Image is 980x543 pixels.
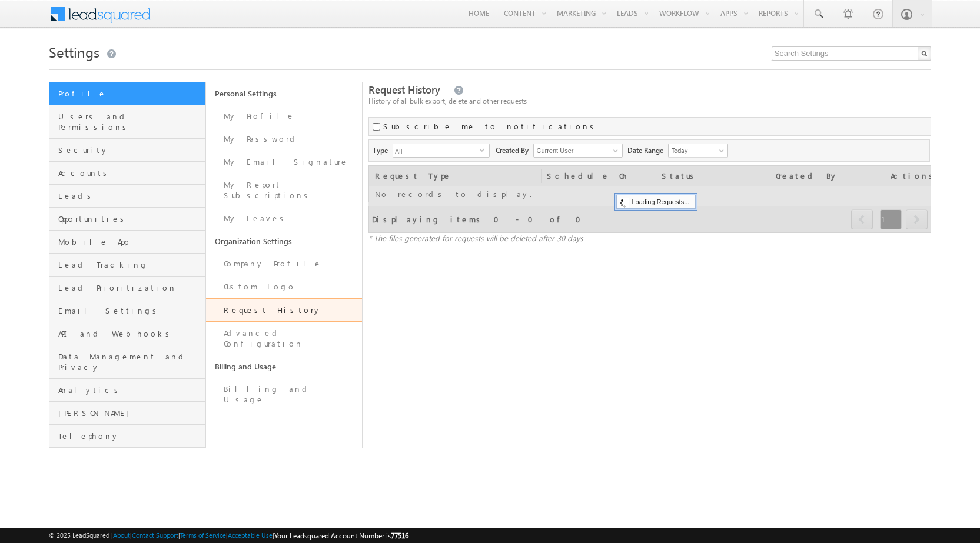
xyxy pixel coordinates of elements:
[368,233,585,243] span: * The files generated for requests will be deleted after 30 days.
[206,252,363,275] a: Company Profile
[368,83,440,96] span: Request History
[58,191,202,201] span: Leads
[206,207,363,230] a: My Leaves
[58,88,202,99] span: Profile
[373,144,393,156] span: Type
[206,230,363,252] a: Organization Settings
[49,277,205,299] a: Lead Prioritization
[49,185,205,208] a: Leads
[206,174,363,207] a: My Report Subscriptions
[49,425,205,448] a: Telephony
[180,531,226,539] a: Terms of Service
[58,282,202,293] span: Lead Prioritization
[58,328,202,339] span: API and Webhooks
[607,145,622,156] a: Show All Items
[368,96,931,106] div: History of all bulk export, delete and other requests
[772,46,931,61] input: Search Settings
[668,144,728,158] a: Today
[49,139,205,162] a: Security
[206,275,363,298] a: Custom Logo
[206,378,363,411] a: Billing and Usage
[58,111,202,132] span: Users and Permissions
[49,379,205,402] a: Analytics
[49,530,408,541] span: © 2025 LeadSquared | | | | |
[616,195,696,209] div: Loading Requests...
[49,231,205,254] a: Mobile App
[669,145,725,156] span: Today
[533,144,623,158] input: Type to Search
[206,322,363,355] a: Advanced Configuration
[391,531,408,540] span: 77516
[206,355,363,378] a: Billing and Usage
[49,208,205,231] a: Opportunities
[58,408,202,418] span: [PERSON_NAME]
[58,259,202,270] span: Lead Tracking
[49,254,205,277] a: Lead Tracking
[206,298,363,322] a: Request History
[113,531,130,539] a: About
[228,531,273,539] a: Acceptable Use
[58,214,202,224] span: Opportunities
[58,305,202,316] span: Email Settings
[496,144,533,156] span: Created By
[480,147,489,152] span: select
[49,162,205,185] a: Accounts
[58,236,202,247] span: Mobile App
[49,42,99,61] span: Settings
[58,431,202,441] span: Telephony
[58,385,202,395] span: Analytics
[132,531,178,539] a: Contact Support
[393,144,480,157] span: All
[49,105,205,139] a: Users and Permissions
[206,105,363,128] a: My Profile
[206,151,363,174] a: My Email Signature
[49,322,205,345] a: API and Webhooks
[49,345,205,379] a: Data Management and Privacy
[49,82,205,105] a: Profile
[49,402,205,425] a: [PERSON_NAME]
[58,168,202,178] span: Accounts
[206,82,363,105] a: Personal Settings
[58,351,202,372] span: Data Management and Privacy
[393,144,490,158] div: All
[206,128,363,151] a: My Password
[274,531,408,540] span: Your Leadsquared Account Number is
[58,145,202,155] span: Security
[49,299,205,322] a: Email Settings
[383,121,598,132] label: Subscribe me to notifications
[627,144,668,156] span: Date Range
